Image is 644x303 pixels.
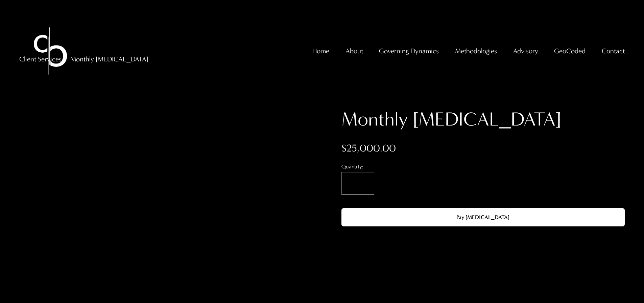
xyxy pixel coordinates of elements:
img: Christopher Sanchez &amp; Co. [19,20,81,82]
a: folder dropdown [513,44,538,58]
span: About [345,45,363,57]
: Pay [MEDICAL_DATA] [341,208,625,226]
a: folder dropdown [345,44,363,58]
a: folder dropdown [455,44,497,58]
h1: Monthly [MEDICAL_DATA] [341,106,625,133]
div: Quantity: [341,164,625,169]
a: folder dropdown [379,44,439,58]
span: Advisory [513,45,538,57]
input: Quantity [341,172,374,195]
div: $25,000.00 [341,141,625,156]
span: Governing Dynamics [379,45,439,57]
a: Home [312,44,329,58]
div: Pay [MEDICAL_DATA] [357,214,609,220]
span: Methodologies [455,45,497,57]
a: GeoCoded [554,44,586,58]
a: folder dropdown [602,44,625,58]
span: Contact [602,45,625,57]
